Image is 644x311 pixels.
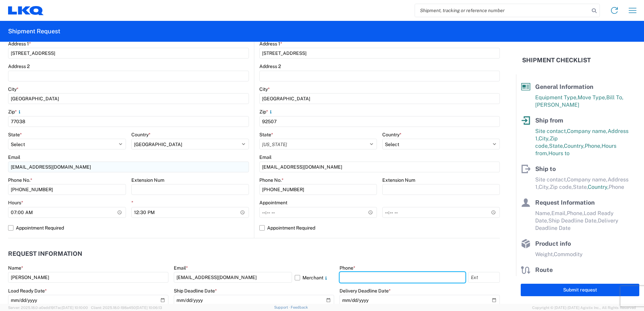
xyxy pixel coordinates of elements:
span: Equipment Type, [535,94,578,101]
span: Country, [564,143,585,149]
span: City, [539,135,550,142]
label: City [8,86,19,92]
span: State, [549,143,564,149]
label: Hours [8,200,23,206]
label: Address 2 [259,63,281,69]
label: State [259,132,273,138]
label: Appointment [259,200,287,206]
input: Shipment, tracking or reference number [415,4,589,17]
span: [PERSON_NAME] [535,102,579,108]
span: Route [535,266,553,273]
span: Ship to [535,165,556,172]
label: Ship Deadline Date [174,288,217,294]
label: Appointment Required [8,222,249,233]
label: Phone No. [8,177,32,183]
span: Product info [535,240,571,247]
span: General Information [535,83,593,90]
span: City, [539,184,550,190]
span: State, [573,184,588,190]
span: Email, [551,210,567,216]
span: Request Information [535,199,595,206]
span: Site contact, [535,128,567,134]
span: Phone [609,184,624,190]
label: Country [382,132,401,138]
label: Name [8,265,23,271]
a: Support [274,305,291,309]
label: Email [259,154,271,160]
label: Phone [340,265,355,271]
label: Delivery Deadline Date [340,288,391,294]
span: Weight, [535,251,554,257]
span: Bill To, [606,94,623,101]
label: Email [174,265,188,271]
input: Ext [468,272,500,283]
span: Company name, [567,128,608,134]
h2: Shipment Request [8,27,60,35]
h2: Shipment Checklist [522,56,591,64]
button: Submit request [521,284,639,296]
label: Address 1 [259,41,282,47]
label: City [259,86,270,92]
a: Feedback [291,305,308,309]
label: Load Ready Date [8,288,47,294]
label: Extension Num [382,177,415,183]
h2: Request Information [8,250,82,257]
span: Ship from [535,117,563,124]
label: Country [131,132,151,138]
span: Hours to [548,150,570,157]
label: Zip [259,109,273,115]
span: [DATE] 10:06:13 [136,306,162,310]
span: Company name, [567,176,608,183]
span: Copyright © [DATE]-[DATE] Agistix Inc., All Rights Reserved [532,305,636,311]
span: Phone, [585,143,602,149]
label: State [8,132,22,138]
label: Merchant [295,272,334,283]
span: Name, [535,210,551,216]
span: Site contact, [535,176,567,183]
span: Move Type, [578,94,606,101]
span: Country, [588,184,609,190]
label: Zip [8,109,22,115]
label: Address 1 [8,41,31,47]
span: Ship Deadline Date, [548,217,598,224]
span: Client: 2025.18.0-198a450 [91,306,162,310]
label: Email [8,154,20,160]
label: Phone No. [259,177,284,183]
label: Appointment Required [259,222,500,233]
label: Extension Num [131,177,164,183]
span: Server: 2025.18.0-a0edd1917ac [8,306,88,310]
span: [DATE] 10:10:00 [62,306,88,310]
span: Phone, [567,210,584,216]
span: Zip code, [550,184,573,190]
label: Address 2 [8,63,30,69]
span: Commodity [554,251,583,257]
